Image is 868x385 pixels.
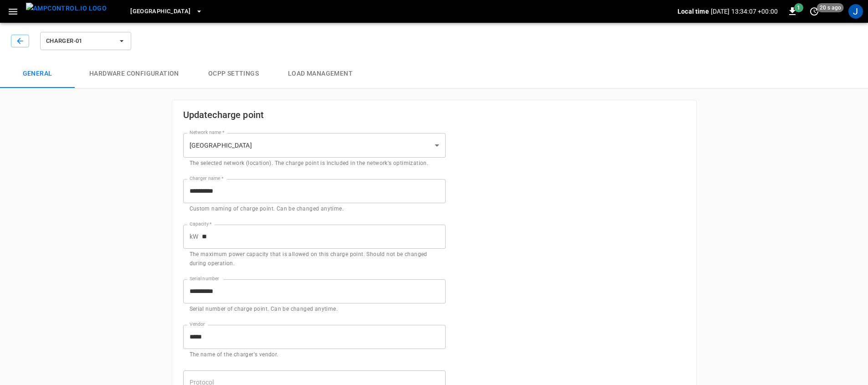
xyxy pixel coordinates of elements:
[75,59,194,88] button: Hardware configuration
[190,175,223,182] label: Charger name
[190,350,439,359] p: The name of the charger's vendor.
[127,3,206,21] button: [GEOGRAPHIC_DATA]
[130,6,190,17] span: [GEOGRAPHIC_DATA]
[46,36,113,46] span: Charger-01
[190,305,439,314] p: Serial number of charge point. Can be changed anytime.
[190,250,439,268] p: The maximum power capacity that is allowed on this charge point. Should not be changed during ope...
[190,129,224,136] label: Network name
[190,232,198,241] p: kW
[190,159,439,168] p: The selected network (location). The charge point is included in the network's optimization.
[807,4,822,19] button: set refresh interval
[678,7,709,16] p: Local time
[190,275,219,282] label: Serial number
[273,59,367,88] button: Load Management
[190,205,439,214] p: Custom naming of charge point. Can be changed anytime.
[848,4,863,19] div: profile-icon
[183,133,446,158] div: [GEOGRAPHIC_DATA]
[40,32,131,50] button: Charger-01
[194,59,273,88] button: OCPP settings
[190,221,212,228] label: Capacity
[817,3,844,12] span: 20 s ago
[794,3,803,12] span: 1
[711,7,778,16] p: [DATE] 13:34:07 +00:00
[183,108,446,122] h6: Update charge point
[26,3,107,14] img: ampcontrol.io logo
[190,321,205,328] label: Vendor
